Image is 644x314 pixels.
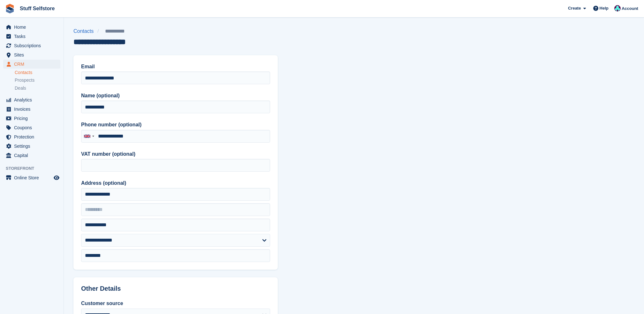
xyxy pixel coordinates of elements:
[81,179,270,187] label: Address (optional)
[15,70,60,76] a: Contacts
[3,173,60,182] a: menu
[81,300,270,307] label: Customer source
[14,60,52,69] span: CRM
[15,77,34,83] span: Prospects
[14,41,52,50] span: Subscriptions
[6,165,64,172] span: Storefront
[14,142,52,151] span: Settings
[3,50,60,59] a: menu
[3,41,60,50] a: menu
[73,27,138,35] nav: breadcrumbs
[81,285,270,292] h2: Other Details
[14,95,52,104] span: Analytics
[15,85,26,91] span: Deals
[14,123,52,132] span: Coupons
[3,123,60,132] a: menu
[14,23,52,32] span: Home
[53,174,60,182] a: Preview store
[3,32,60,41] a: menu
[14,50,52,59] span: Sites
[73,27,97,35] a: Contacts
[600,5,609,11] span: Help
[14,105,52,114] span: Invoices
[3,105,60,114] a: menu
[614,5,621,11] img: Simon Gardner
[3,132,60,141] a: menu
[3,114,60,123] a: menu
[15,77,60,84] a: Prospects
[14,132,52,141] span: Protection
[622,5,638,12] span: Account
[3,23,60,32] a: menu
[3,60,60,69] a: menu
[14,114,52,123] span: Pricing
[81,63,270,71] label: Email
[5,4,15,13] img: stora-icon-8386f47178a22dfd0bd8f6a31ec36ba5ce8667c1dd55bd0f319d3a0aa187defe.svg
[3,151,60,160] a: menu
[17,3,57,14] a: Stuff Selfstore
[14,173,52,182] span: Online Store
[3,142,60,151] a: menu
[81,130,96,142] div: United Kingdom: +44
[568,5,581,11] span: Create
[15,85,60,92] a: Deals
[14,151,52,160] span: Capital
[81,121,270,129] label: Phone number (optional)
[3,95,60,104] a: menu
[14,32,52,41] span: Tasks
[81,92,270,100] label: Name (optional)
[81,150,270,158] label: VAT number (optional)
